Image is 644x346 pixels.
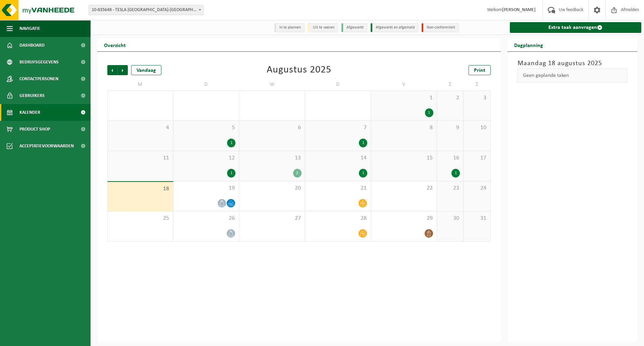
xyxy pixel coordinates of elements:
[467,215,487,222] span: 31
[437,79,464,91] td: Z
[518,68,628,83] div: Geen geplande taken
[177,124,236,132] span: 5
[467,94,487,102] span: 3
[97,38,132,51] h2: Overzicht
[111,154,170,162] span: 11
[239,79,305,91] td: W
[19,70,58,87] span: Contactpersonen
[177,154,236,162] span: 12
[359,139,367,147] div: 1
[374,185,433,192] span: 22
[374,215,433,222] span: 29
[107,65,117,75] span: Vorige
[308,23,338,32] li: Uit te voeren
[305,79,371,91] td: D
[374,94,433,102] span: 1
[451,169,460,178] div: 1
[111,215,170,222] span: 25
[107,79,173,91] td: M
[502,7,536,12] strong: [PERSON_NAME]
[89,5,204,15] span: 10-835648 - TESLA BELGIUM-BRUSSEL 1 - ZAVENTEM
[309,185,368,192] span: 21
[19,54,59,70] span: Bedrijfsgegevens
[469,65,491,75] a: Print
[267,65,331,75] div: Augustus 2025
[19,87,45,104] span: Gebruikers
[89,5,203,15] span: 10-835648 - TESLA BELGIUM-BRUSSEL 1 - ZAVENTEM
[243,124,302,132] span: 6
[440,215,460,222] span: 30
[464,79,490,91] td: Z
[371,23,418,32] li: Afgewerkt en afgemeld
[518,58,628,68] h3: Maandag 18 augustus 2025
[309,215,368,222] span: 28
[131,65,161,75] div: Vandaag
[359,169,367,178] div: 1
[371,79,437,91] td: V
[440,154,460,162] span: 16
[173,79,239,91] td: D
[19,104,40,121] span: Kalender
[118,65,128,75] span: Volgende
[227,169,235,178] div: 1
[467,154,487,162] span: 17
[243,154,302,162] span: 13
[243,185,302,192] span: 20
[309,154,368,162] span: 14
[243,215,302,222] span: 27
[440,94,460,102] span: 2
[111,185,170,193] span: 18
[374,154,433,162] span: 15
[510,22,642,33] a: Extra taak aanvragen
[274,23,305,32] li: In te plannen
[440,124,460,132] span: 9
[19,138,74,154] span: Acceptatievoorwaarden
[111,124,170,132] span: 4
[177,185,236,192] span: 19
[293,169,302,178] div: 2
[474,68,485,73] span: Print
[467,185,487,192] span: 24
[467,124,487,132] span: 10
[309,124,368,132] span: 7
[425,108,433,117] div: 1
[19,20,40,37] span: Navigatie
[374,124,433,132] span: 8
[19,121,50,138] span: Product Shop
[422,23,459,32] li: Non-conformiteit
[177,215,236,222] span: 26
[507,38,550,51] h2: Dagplanning
[440,185,460,192] span: 23
[19,37,45,54] span: Dashboard
[341,23,367,32] li: Afgewerkt
[227,139,235,147] div: 1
